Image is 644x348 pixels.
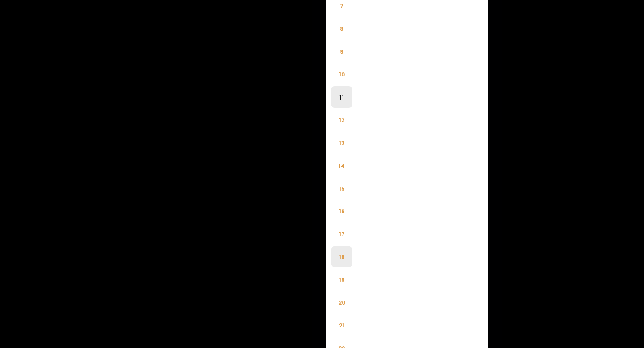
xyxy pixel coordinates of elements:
li: 13 [331,132,352,153]
li: 17 [331,223,352,245]
li: 18 [331,246,352,267]
li: 11 [331,86,352,108]
li: 9 [331,41,352,62]
li: 15 [331,178,352,199]
li: 12 [331,109,352,131]
li: 14 [331,155,352,176]
li: 16 [331,200,352,222]
li: 20 [331,292,352,313]
li: 19 [331,269,352,290]
li: 8 [331,18,352,39]
li: 10 [331,64,352,85]
li: 21 [331,314,352,336]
